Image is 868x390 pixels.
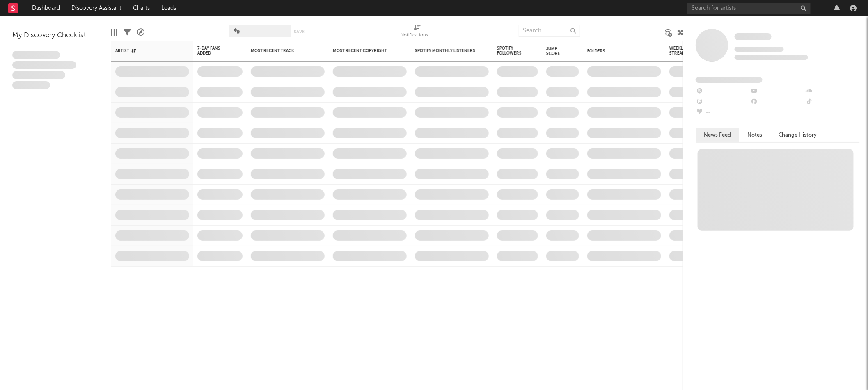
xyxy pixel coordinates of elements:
[401,21,434,44] div: Notifications (Artist)
[735,47,784,52] span: Tracking Since: [DATE]
[401,31,434,41] div: Notifications (Artist)
[735,55,808,60] span: 0 fans last week
[415,48,476,53] div: Spotify Monthly Listeners
[696,97,750,107] div: --
[739,128,770,142] button: Notes
[124,21,131,44] div: Filters
[805,97,860,107] div: --
[770,128,825,142] button: Change History
[115,48,177,53] div: Artist
[805,86,860,97] div: --
[546,46,567,56] div: Jump Score
[197,46,230,56] span: 7-Day Fans Added
[735,33,772,41] a: Some Artist
[497,46,526,56] div: Spotify Followers
[137,21,144,44] div: A&R Pipeline
[12,31,98,41] div: My Discovery Checklist
[12,61,76,69] span: Integer aliquet in purus et
[294,30,305,34] button: Save
[750,97,805,107] div: --
[696,107,750,118] div: --
[333,48,394,53] div: Most Recent Copyright
[696,86,750,97] div: --
[587,49,649,54] div: Folders
[696,77,763,83] span: Fans Added by Platform
[735,33,772,40] span: Some Artist
[687,3,811,14] input: Search for artists
[12,81,50,89] span: Aliquam viverra
[251,48,312,53] div: Most Recent Track
[12,51,60,59] span: Lorem ipsum dolor
[519,25,580,37] input: Search...
[669,46,698,56] span: Weekly US Streams
[111,21,117,44] div: Edit Columns
[750,86,805,97] div: --
[696,128,739,142] button: News Feed
[12,71,65,79] span: Praesent ac interdum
